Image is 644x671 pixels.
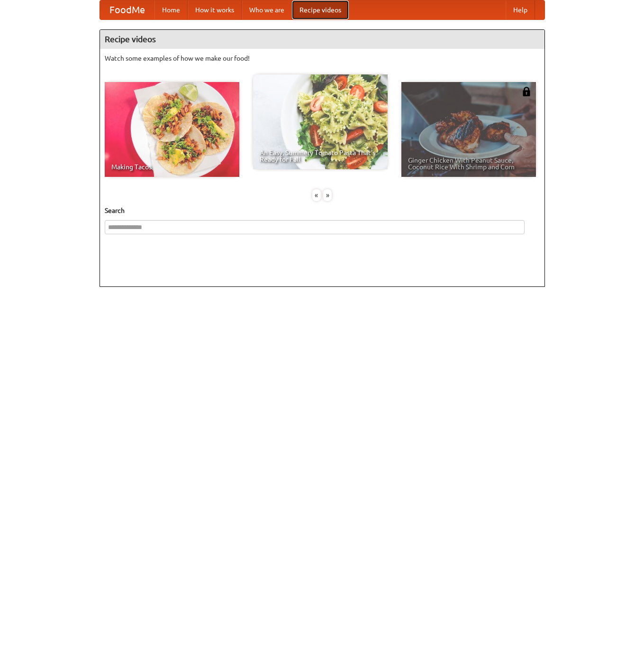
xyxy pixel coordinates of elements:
h5: Search [105,206,540,215]
div: » [323,189,332,201]
div: « [312,189,321,201]
img: 483408.png [522,87,531,96]
p: Watch some examples of how we make our food! [105,54,540,63]
a: FoodMe [100,0,154,19]
a: Recipe videos [292,0,349,19]
h4: Recipe videos [100,30,544,49]
span: An Easy, Summery Tomato Pasta That's Ready for Fall [260,149,381,163]
a: Who we are [242,0,292,19]
span: Making Tacos [111,164,233,170]
a: Help [506,0,535,19]
a: How it works [188,0,242,19]
a: Making Tacos [105,82,239,177]
a: Home [154,0,188,19]
a: An Easy, Summery Tomato Pasta That's Ready for Fall [253,74,388,169]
